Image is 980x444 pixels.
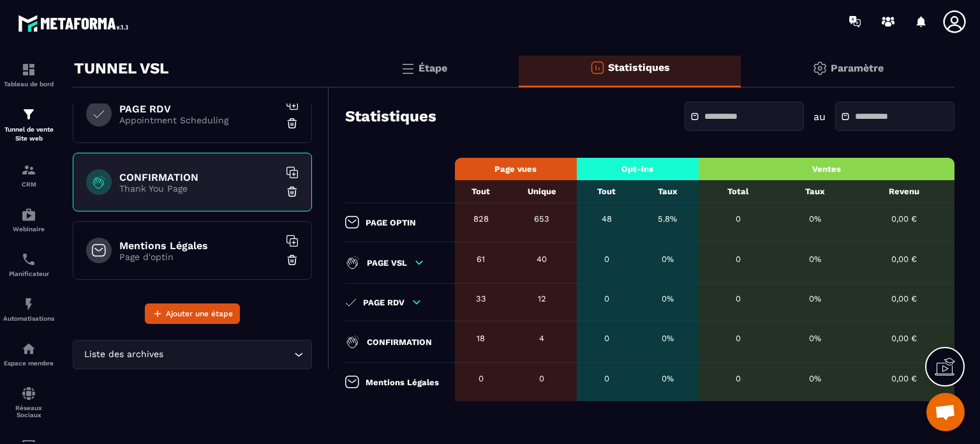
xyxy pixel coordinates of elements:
div: 0% [642,333,692,343]
h6: Mentions Légales [119,240,279,252]
div: 828 [461,214,501,224]
div: 0% [642,294,692,303]
p: Page d'optin [119,252,279,262]
th: Page vues [455,158,577,180]
img: automations [21,207,36,222]
p: Paramètre [831,62,884,74]
div: 0 [705,374,771,383]
div: 4 [514,333,570,343]
div: 0,00 € [859,333,948,343]
img: trash [286,117,299,130]
h3: Statistiques [345,107,436,125]
div: 0,00 € [859,374,948,383]
p: CONFIRMATION [367,337,432,347]
p: Tunnel de vente Site web [3,125,54,143]
a: automationsautomationsWebinaire [3,197,54,242]
a: formationformationCRM [3,153,54,197]
a: schedulerschedulerPlanificateur [3,242,54,287]
div: 0 [461,374,501,383]
th: Unique [507,180,577,203]
p: Mentions Légales [366,378,439,387]
div: 0,00 € [859,214,948,224]
th: Tout [455,180,507,203]
p: PAGE RDV [363,298,405,307]
a: automationsautomationsAutomatisations [3,287,54,332]
p: Automatisations [3,315,54,322]
div: 18 [461,333,501,343]
div: 0% [783,374,847,383]
a: formationformationTunnel de vente Site web [3,97,54,153]
div: 0% [642,254,692,264]
div: 0,00 € [859,254,948,264]
th: Ventes [699,158,954,180]
div: 0% [783,294,847,303]
div: 61 [461,254,501,264]
img: formation [21,62,36,77]
p: Appointment Scheduling [119,115,279,125]
div: 0% [783,254,847,264]
div: 0% [642,374,692,383]
h6: CONFIRMATION [119,171,279,183]
p: Tableau de bord [3,80,54,88]
th: Tout [577,180,637,203]
div: 0 [583,294,630,303]
p: Espace membre [3,360,54,367]
p: Webinaire [3,226,54,233]
p: TUNNEL VSL [74,56,168,81]
img: automations [21,296,36,312]
span: Liste des archives [81,348,166,362]
img: automations [21,341,36,356]
th: Opt-ins [577,158,699,180]
div: 0% [783,333,847,343]
div: 0,00 € [859,294,948,303]
div: 33 [461,294,501,303]
div: 0 [705,214,771,224]
div: 0 [583,333,630,343]
img: scheduler [21,252,36,267]
div: 0 [514,374,570,383]
p: Réseaux Sociaux [3,404,54,418]
th: Taux [636,180,698,203]
div: 0% [783,214,847,224]
a: automationsautomationsEspace membre [3,332,54,376]
div: 0 [583,254,630,264]
div: 0 [705,254,771,264]
div: 48 [583,214,630,224]
div: 40 [514,254,570,264]
img: formation [21,107,36,122]
div: 0 [583,374,630,383]
p: PAGE VSL [367,258,407,268]
span: Ajouter une étape [166,307,233,320]
p: CRM [3,181,54,188]
button: Ajouter une étape [145,303,240,324]
img: trash [286,254,299,266]
a: formationformationTableau de bord [3,52,54,97]
div: 0 [705,294,771,303]
img: logo [18,11,133,35]
div: Search for option [73,340,312,369]
img: stats-o.f719a939.svg [590,60,605,75]
input: Search for option [166,348,291,362]
th: Total [699,180,778,203]
div: 653 [514,214,570,224]
p: Étape [419,62,447,74]
p: au [813,111,826,123]
p: Statistiques [608,61,670,73]
div: Ouvrir le chat [926,393,965,431]
img: trash [286,185,299,198]
div: 5.8% [642,214,692,224]
img: formation [21,162,36,178]
img: setting-gr.5f69749f.svg [812,61,828,76]
h6: PAGE RDV [119,103,279,115]
th: Revenu [853,180,954,203]
img: bars.0d591741.svg [400,61,415,76]
div: 12 [514,294,570,303]
div: 0 [705,333,771,343]
a: social-networksocial-networkRéseaux Sociaux [3,376,54,428]
th: Taux [777,180,853,203]
p: PAGE OPTIN [366,218,416,227]
p: Thank You Page [119,183,279,194]
p: Planificateur [3,270,54,277]
img: social-network [21,386,36,401]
